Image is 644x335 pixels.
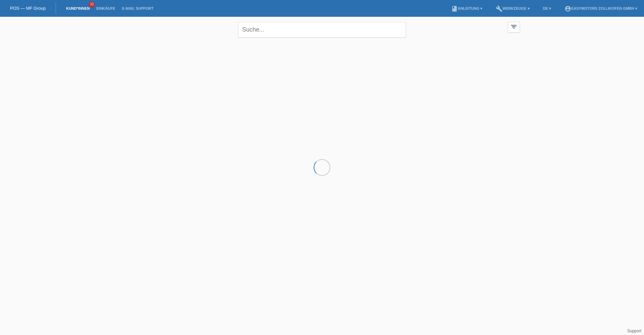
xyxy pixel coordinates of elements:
[510,23,518,31] i: filter_list
[63,6,93,10] a: Kund*innen
[89,2,95,7] span: 32
[540,6,554,10] a: DE ▾
[492,6,533,10] a: buildWerkzeuge ▾
[119,6,157,10] a: E-Mail Support
[238,22,406,38] input: Suche...
[93,6,118,10] a: Einkäufe
[627,329,641,333] a: Support
[10,6,46,11] a: POS — MF Group
[451,5,458,12] i: book
[448,6,486,10] a: bookAnleitung ▾
[565,5,571,12] i: account_circle
[496,5,502,12] i: build
[561,6,641,10] a: account_circleEasymotors Zollikofen GmbH ▾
